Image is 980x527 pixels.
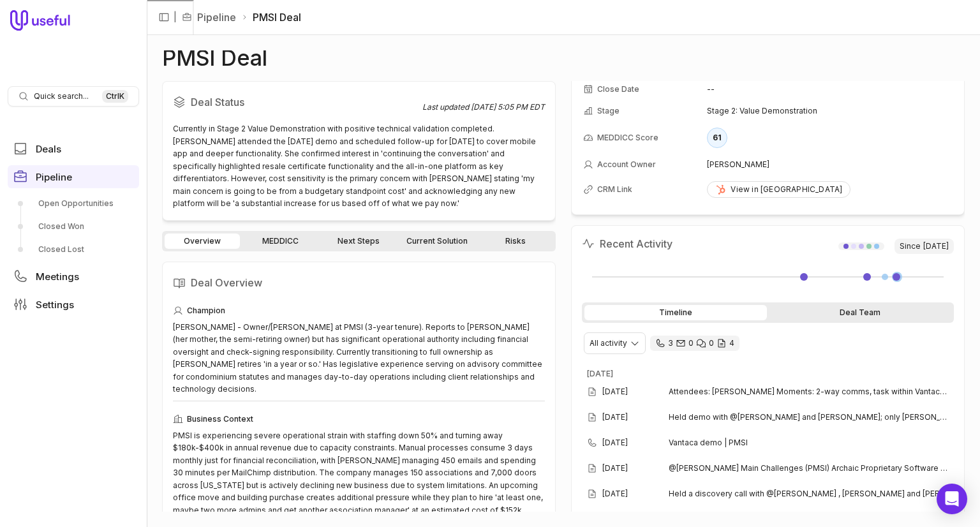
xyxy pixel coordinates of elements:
div: Business Context [173,412,545,427]
a: MEDDICC [242,234,318,249]
time: [DATE] [602,463,628,473]
span: Meetings [36,272,79,281]
kbd: Ctrl K [102,90,128,103]
span: Quick search... [34,91,89,101]
a: Next Steps [321,234,396,249]
div: View in [GEOGRAPHIC_DATA] [715,184,842,195]
a: Settings [8,293,139,316]
a: Open Opportunities [8,193,139,214]
div: Open Intercom Messenger [937,484,967,514]
span: Settings [36,300,74,309]
span: @[PERSON_NAME] Main Challenges (PMSI) Archaic Proprietary Software : Outdated, inefficient, and c... [669,463,949,473]
a: Risks [478,234,553,249]
time: [DATE] [587,369,613,378]
time: [DATE] [602,489,628,499]
a: View in [GEOGRAPHIC_DATA] [707,181,850,198]
div: 61 [707,128,727,148]
span: CRM Link [597,184,632,195]
h1: PMSI Deal [162,50,267,66]
h2: Deal Overview [173,272,545,293]
time: [DATE] [923,241,949,251]
div: 3 calls and 0 email threads [650,336,739,351]
span: | [174,10,177,25]
a: Closed Won [8,216,139,237]
a: Closed Lost [8,239,139,260]
span: Deals [36,144,61,154]
time: [DATE] [602,438,628,448]
a: Deals [8,137,139,160]
td: Stage 2: Value Demonstration [707,101,953,121]
div: Currently in Stage 2 Value Demonstration with positive technical validation completed. [PERSON_NA... [173,122,545,210]
div: Last updated [422,102,545,112]
time: [DATE] 5:05 PM EDT [471,102,545,112]
time: [DATE] [602,412,628,422]
div: Champion [173,303,545,318]
div: Pipeline submenu [8,193,139,260]
td: [PERSON_NAME] [707,154,953,175]
span: Attendees: [PERSON_NAME] Moments: 2-way comms, task within Vantaca, Portal, Storage & historical ... [669,387,949,397]
span: Held a discovery call with @[PERSON_NAME] , [PERSON_NAME] and [PERSON_NAME]. They are on a propri... [669,489,949,499]
span: Stage [597,106,620,116]
span: Since [895,239,954,254]
div: [PERSON_NAME] - Owner/[PERSON_NAME] at PMSI (3-year tenure). Reports to [PERSON_NAME] (her mother... [173,321,545,396]
time: [DATE] [602,387,628,397]
div: Timeline [584,305,767,320]
a: Pipeline [8,165,139,188]
a: Pipeline [197,10,236,25]
button: Collapse sidebar [154,8,174,27]
a: Meetings [8,265,139,288]
h2: Recent Activity [582,236,672,251]
span: Close Date [597,84,639,94]
span: Account Owner [597,160,656,170]
a: Overview [165,234,240,249]
span: MEDDICC Score [597,133,658,143]
li: PMSI Deal [241,10,301,25]
span: Vantaca demo | PMSI [669,438,933,448]
td: -- [707,79,953,100]
h2: Deal Status [173,92,422,112]
a: Current Solution [399,234,475,249]
span: Pipeline [36,172,72,182]
span: Held demo with @[PERSON_NAME] and [PERSON_NAME]; only [PERSON_NAME] joined [DATE], not Crystal. O... [669,412,949,422]
div: Deal Team [769,305,952,320]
